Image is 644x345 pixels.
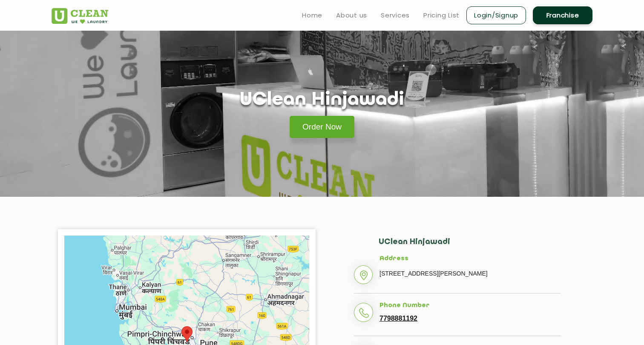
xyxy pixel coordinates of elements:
[381,10,410,20] a: Services
[52,8,108,24] img: UClean Laundry and Dry Cleaning
[336,10,367,20] a: About us
[379,238,561,255] h2: UClean Hinjawadi
[423,10,460,20] a: Pricing List
[379,302,561,310] h5: Phone Number
[379,315,417,322] a: 7798881192
[533,6,592,24] a: Franchise
[290,116,354,138] a: Order Now
[240,89,404,111] h1: UClean Hinjawadi
[466,6,526,24] a: Login/Signup
[379,255,561,263] h5: Address
[302,10,322,20] a: Home
[379,267,561,280] p: [STREET_ADDRESS][PERSON_NAME]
